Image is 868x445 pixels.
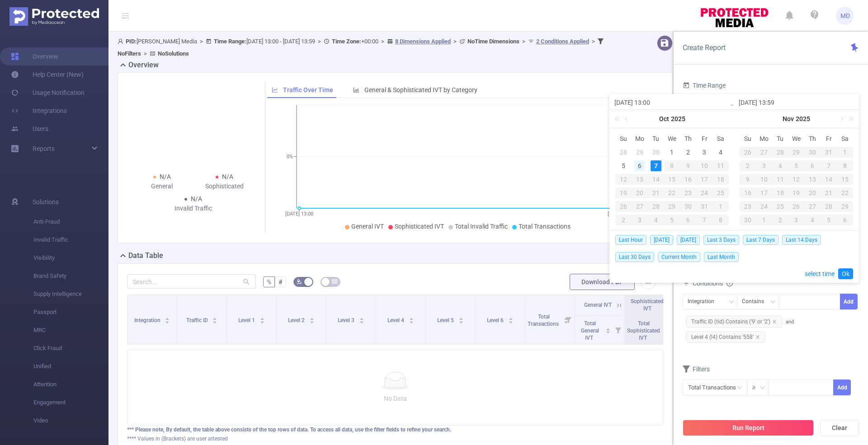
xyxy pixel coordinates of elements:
span: Su [740,135,756,143]
span: % [267,278,271,286]
div: 28 [648,201,664,212]
a: 2025 [670,110,686,128]
button: Add [833,379,851,395]
td: October 12, 2025 [615,173,632,186]
div: 4 [648,215,664,225]
td: November 11, 2025 [772,173,788,186]
a: Next month (PageDown) [837,110,845,128]
span: General IVT [351,223,384,230]
span: Last 30 Days [615,252,654,262]
tspan: 0% [287,154,293,160]
td: October 11, 2025 [712,159,729,173]
td: November 18, 2025 [772,186,788,200]
span: Total Invalid Traffic [455,223,508,230]
td: November 14, 2025 [821,173,837,186]
i: icon: bar-chart [353,87,359,93]
th: Sat [712,132,729,145]
span: Anti-Fraud [33,213,108,231]
div: 2 [683,147,693,158]
a: Usage Notification [11,84,85,102]
span: Video [33,412,108,430]
span: Create Report [683,43,726,52]
td: October 5, 2025 [615,159,632,173]
td: November 10, 2025 [756,173,772,186]
div: 6 [804,160,821,171]
a: Previous month (PageUp) [623,110,631,128]
td: November 6, 2025 [680,213,696,227]
span: Reports [33,145,55,152]
img: Protected Media [9,7,99,26]
div: 8 [712,215,729,225]
a: Next year (Control + right) [844,110,855,128]
div: 30 [680,201,696,212]
td: November 22, 2025 [837,186,853,200]
div: 6 [634,160,645,171]
div: 27 [632,201,648,212]
td: October 25, 2025 [712,186,729,200]
a: Last year (Control + left) [613,110,625,128]
a: 2025 [795,110,811,128]
th: Mon [632,132,648,145]
div: 17 [696,174,712,185]
div: 3 [699,147,710,158]
td: October 6, 2025 [632,159,648,173]
button: Clear [820,420,859,436]
td: November 3, 2025 [756,159,772,173]
td: October 29, 2025 [664,200,680,213]
div: 6 [837,215,853,225]
td: October 2, 2025 [680,145,696,159]
td: November 1, 2025 [837,145,853,159]
td: November 5, 2025 [664,213,680,227]
td: October 3, 2025 [696,145,712,159]
input: Search... [127,274,256,289]
td: November 2, 2025 [740,159,756,173]
i: Filter menu [612,315,624,344]
span: > [519,38,528,45]
td: November 25, 2025 [772,200,788,213]
div: 14 [821,174,837,185]
div: 5 [788,160,805,171]
button: Download PDF [570,274,635,290]
div: 5 [618,160,629,171]
div: Sophisticated [193,182,255,191]
i: icon: info-circle [726,280,733,286]
u: 2 Conditions Applied [536,38,589,45]
div: 29 [664,201,680,212]
th: Tue [772,132,788,145]
div: 4 [804,215,821,225]
td: October 28, 2025 [648,200,664,213]
div: 17 [756,187,772,198]
div: 7 [651,160,661,171]
span: Passport [33,303,108,321]
i: icon: user [118,38,126,44]
div: 11 [772,174,788,185]
div: 10 [756,174,772,185]
div: 13 [632,174,648,185]
td: October 4, 2025 [712,145,729,159]
span: # [278,278,283,286]
td: October 8, 2025 [664,159,680,173]
td: September 30, 2025 [648,145,664,159]
td: October 17, 2025 [696,173,712,186]
div: 5 [821,215,837,225]
div: 30 [740,215,756,225]
div: 8 [664,160,680,171]
td: November 3, 2025 [632,213,648,227]
td: October 19, 2025 [615,186,632,200]
th: Mon [756,132,772,145]
div: 24 [696,187,712,198]
span: Th [680,135,696,143]
span: > [589,38,598,45]
div: 15 [664,174,680,185]
div: 6 [680,215,696,225]
td: November 24, 2025 [756,200,772,213]
td: November 7, 2025 [696,213,712,227]
span: Invalid Traffic [33,231,108,249]
div: 19 [788,187,805,198]
div: 26 [615,201,632,212]
div: 20 [804,187,821,198]
td: November 2, 2025 [615,213,632,227]
div: 3 [788,215,805,225]
div: 18 [772,187,788,198]
div: 31 [696,201,712,212]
